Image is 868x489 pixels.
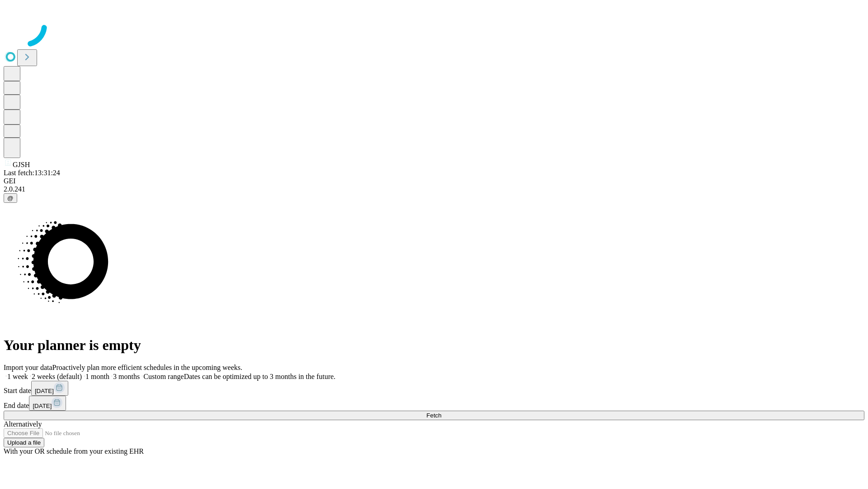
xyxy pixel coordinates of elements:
[113,373,140,380] span: 3 months
[4,169,60,177] span: Last fetch: 13:31:24
[31,381,68,396] button: [DATE]
[4,193,17,203] button: @
[4,438,44,447] button: Upload a file
[426,412,441,419] span: Fetch
[4,364,52,371] span: Import your data
[29,396,66,411] button: [DATE]
[7,195,14,201] span: @
[52,364,242,371] span: Proactively plan more efficient schedules in the upcoming weeks.
[85,373,109,380] span: 1 month
[184,373,335,380] span: Dates can be optimized up to 3 months in the future.
[4,185,864,193] div: 2.0.241
[32,373,82,380] span: 2 weeks (default)
[4,420,42,428] span: Alternatively
[143,373,184,380] span: Custom range
[4,447,144,455] span: With your OR schedule from your existing EHR
[4,396,864,411] div: End date
[4,177,864,185] div: GEI
[35,388,54,394] span: [DATE]
[7,373,28,380] span: 1 week
[4,337,864,354] h1: Your planner is empty
[13,161,30,168] span: GJSH
[4,411,864,420] button: Fetch
[33,403,52,409] span: [DATE]
[4,381,864,396] div: Start date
